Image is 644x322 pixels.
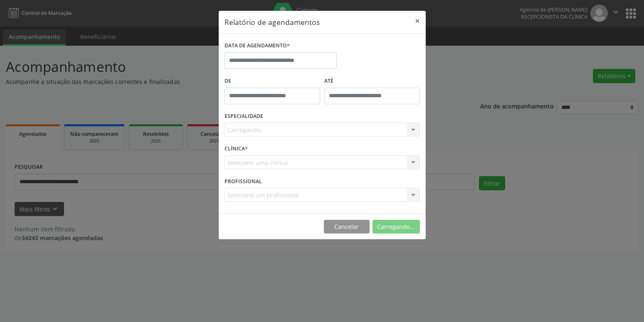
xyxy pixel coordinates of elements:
[324,75,420,88] label: ATÉ
[225,17,320,27] h5: Relatório de agendamentos
[225,110,263,123] label: ESPECIALIDADE
[225,75,320,88] label: De
[324,220,370,234] button: Cancelar
[225,143,248,155] label: CLÍNICA
[225,39,290,52] label: DATA DE AGENDAMENTO
[373,220,420,234] button: Carregando...
[409,11,426,31] button: Close
[225,175,262,188] label: PROFISSIONAL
